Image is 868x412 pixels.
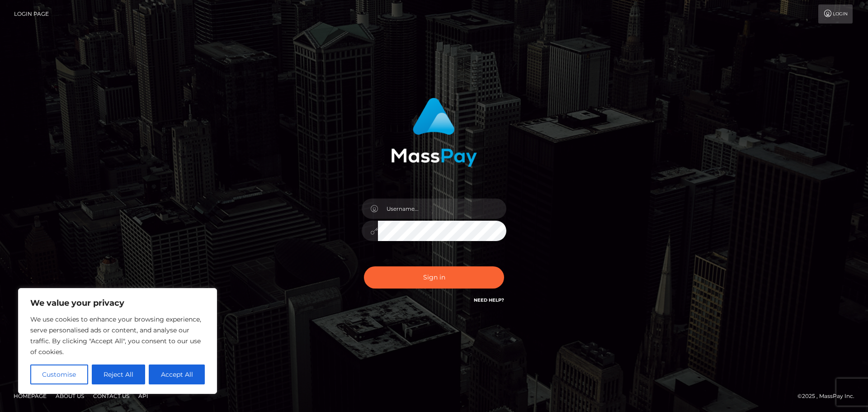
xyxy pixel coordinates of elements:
[10,389,50,403] a: Homepage
[30,314,205,357] p: We use cookies to enhance your browsing experience, serve personalised ads or content, and analys...
[364,266,504,289] button: Sign in
[18,288,217,394] div: We value your privacy
[52,389,88,403] a: About Us
[474,297,504,303] a: Need Help?
[149,365,205,384] button: Accept All
[378,199,506,219] input: Username...
[818,5,853,24] a: Login
[90,389,133,403] a: Contact Us
[30,365,88,384] button: Customise
[135,389,152,403] a: API
[797,391,861,401] div: © 2025 , MassPay Inc.
[92,365,146,384] button: Reject All
[391,98,477,167] img: MassPay Login
[14,5,49,24] a: Login Page
[30,298,205,308] p: We value your privacy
